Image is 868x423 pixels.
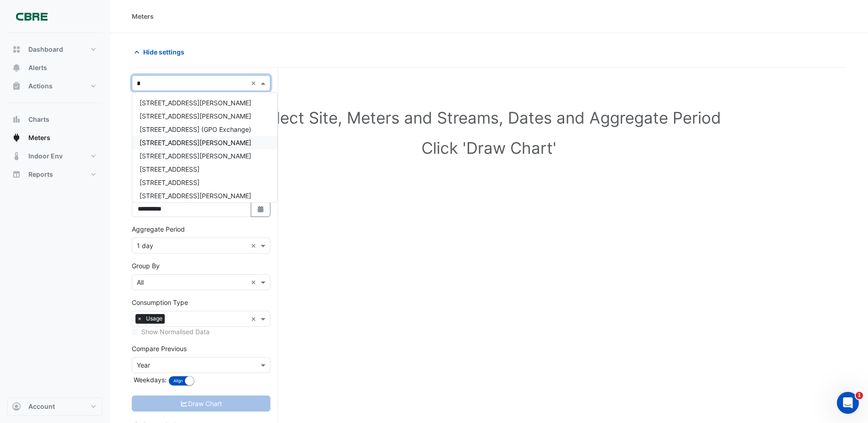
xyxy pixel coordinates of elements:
[12,45,21,54] app-icon: Dashboard
[28,115,49,124] span: Charts
[132,327,270,336] div: Select meters or streams to enable normalisation
[12,81,21,91] app-icon: Actions
[7,165,102,184] button: Reports
[837,392,859,414] iframe: Intercom live chat
[132,44,190,60] button: Hide settings
[140,125,251,133] span: [STREET_ADDRESS] (GPO Exchange)
[144,314,165,323] span: Usage
[132,261,160,271] label: Group By
[132,92,278,203] ng-dropdown-panel: Options list
[132,344,187,353] label: Compare Previous
[140,139,251,146] span: [STREET_ADDRESS][PERSON_NAME]
[28,133,50,142] span: Meters
[140,165,199,173] span: [STREET_ADDRESS]
[12,63,21,72] app-icon: Alerts
[140,152,251,160] span: [STREET_ADDRESS][PERSON_NAME]
[28,81,53,91] span: Actions
[28,63,47,72] span: Alerts
[251,277,259,287] span: Clear
[146,108,831,127] h1: Select Site, Meters and Streams, Dates and Aggregate Period
[12,133,21,142] app-icon: Meters
[12,115,21,124] app-icon: Charts
[856,392,863,399] span: 1
[7,397,102,416] button: Account
[7,110,102,129] button: Charts
[257,205,265,213] fa-icon: Select Date
[28,402,55,411] span: Account
[7,59,102,77] button: Alerts
[141,327,210,336] label: Show Normalised Data
[132,224,185,234] label: Aggregate Period
[146,138,831,157] h1: Click 'Draw Chart'
[251,241,259,250] span: Clear
[132,298,188,307] label: Consumption Type
[251,78,259,88] span: Clear
[7,77,102,95] button: Actions
[140,192,251,200] span: [STREET_ADDRESS][PERSON_NAME]
[143,47,184,57] span: Hide settings
[28,45,63,54] span: Dashboard
[140,179,199,186] span: [STREET_ADDRESS]
[132,11,154,21] div: Meters
[7,40,102,59] button: Dashboard
[7,147,102,165] button: Indoor Env
[140,112,251,120] span: [STREET_ADDRESS][PERSON_NAME]
[28,152,63,161] span: Indoor Env
[12,152,21,161] app-icon: Indoor Env
[7,129,102,147] button: Meters
[135,314,144,323] span: ×
[132,375,167,385] label: Weekdays:
[12,170,21,179] app-icon: Reports
[28,170,53,179] span: Reports
[140,99,251,107] span: [STREET_ADDRESS][PERSON_NAME]
[11,7,52,26] img: Company Logo
[251,314,259,324] span: Clear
